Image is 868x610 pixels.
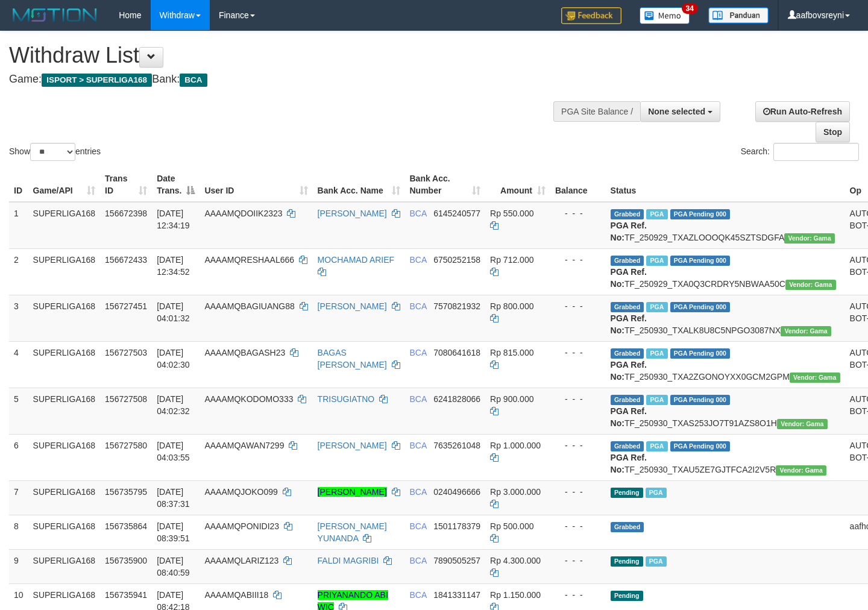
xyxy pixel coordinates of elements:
[611,348,644,359] span: Grabbed
[105,590,147,600] span: 156735941
[28,480,101,515] td: SUPERLIGA168
[410,487,427,497] span: BCA
[611,395,644,405] span: Grabbed
[670,209,731,219] span: PGA Pending
[670,302,731,312] span: PGA Pending
[318,255,395,265] a: MOCHAMAD ARIEF
[670,395,731,405] span: PGA Pending
[555,347,601,359] div: - - -
[200,168,312,202] th: User ID: activate to sort column ascending
[555,439,601,451] div: - - -
[9,549,28,583] td: 9
[157,209,190,230] span: [DATE] 12:34:19
[9,43,567,68] h1: Withdraw List
[9,515,28,549] td: 8
[405,168,486,202] th: Bank Acc. Number: activate to sort column ascending
[9,6,101,24] img: MOTION_logo.png
[433,521,480,531] span: Copy 1501178379 to clipboard
[410,209,427,218] span: BCA
[555,520,601,532] div: - - -
[9,74,567,86] h4: Game: Bank:
[28,202,101,249] td: SUPERLIGA168
[157,255,190,277] span: [DATE] 12:34:52
[646,209,667,219] span: Marked by aafsoycanthlai
[741,143,859,161] label: Search:
[555,393,601,405] div: - - -
[204,348,285,357] span: AAAAMQBAGASH23
[646,556,667,567] span: Marked by aafchoeunmanni
[105,255,147,265] span: 156672433
[9,248,28,295] td: 2
[9,388,28,434] td: 5
[105,487,147,497] span: 156735795
[606,434,845,480] td: TF_250930_TXAU5ZE7GJTFCA2I2V5R
[611,453,647,474] b: PGA Ref. No:
[682,3,698,14] span: 34
[9,143,101,161] label: Show entries
[555,207,601,219] div: - - -
[105,521,147,531] span: 156735864
[611,267,647,289] b: PGA Ref. No:
[313,168,405,202] th: Bank Acc. Name: activate to sort column ascending
[606,295,845,341] td: TF_250930_TXALK8U8C5NPGO3087NX
[204,255,294,265] span: AAAAMQRESHAAL666
[490,394,533,404] span: Rp 900.000
[410,521,427,531] span: BCA
[28,434,101,480] td: SUPERLIGA168
[646,302,667,312] span: Marked by aafchoeunmanni
[433,590,480,600] span: Copy 1841331147 to clipboard
[157,521,190,543] span: [DATE] 08:39:51
[28,388,101,434] td: SUPERLIGA168
[485,168,550,202] th: Amount: activate to sort column ascending
[157,487,190,509] span: [DATE] 08:37:31
[784,233,835,244] span: Vendor URL: https://trx31.1velocity.biz
[490,255,533,265] span: Rp 712.000
[9,202,28,249] td: 1
[646,488,667,498] span: Marked by aafchoeunmanni
[561,7,621,24] img: Feedback.jpg
[781,326,831,336] span: Vendor URL: https://trx31.1velocity.biz
[606,202,845,249] td: TF_250929_TXAZLOOOQK45SZTSDGFA
[553,101,640,122] div: PGA Site Balance /
[490,556,541,565] span: Rp 4.300.000
[204,521,279,531] span: AAAAMQPONIDI23
[100,168,152,202] th: Trans ID: activate to sort column ascending
[670,256,731,266] span: PGA Pending
[9,168,28,202] th: ID
[611,256,644,266] span: Grabbed
[318,556,379,565] a: FALDI MAGRIBI
[785,280,836,290] span: Vendor URL: https://trx31.1velocity.biz
[433,556,480,565] span: Copy 7890505257 to clipboard
[640,7,690,24] img: Button%20Memo.svg
[204,209,282,218] span: AAAAMQDOIIK2323
[490,441,541,450] span: Rp 1.000.000
[105,441,147,450] span: 156727580
[555,555,601,567] div: - - -
[611,522,644,532] span: Grabbed
[606,168,845,202] th: Status
[433,255,480,265] span: Copy 6750252158 to clipboard
[708,7,769,24] img: panduan.png
[490,590,541,600] span: Rp 1.150.000
[410,348,427,357] span: BCA
[318,209,387,218] a: [PERSON_NAME]
[152,168,200,202] th: Date Trans.: activate to sort column descending
[410,441,427,450] span: BCA
[433,487,480,497] span: Copy 0240496666 to clipboard
[410,556,427,565] span: BCA
[648,107,705,116] span: None selected
[611,360,647,382] b: PGA Ref. No:
[318,394,375,404] a: TRISUGIATNO
[490,301,533,311] span: Rp 800.000
[28,515,101,549] td: SUPERLIGA168
[611,209,644,219] span: Grabbed
[611,302,644,312] span: Grabbed
[318,521,387,543] a: [PERSON_NAME] YUNANDA
[28,248,101,295] td: SUPERLIGA168
[490,487,541,497] span: Rp 3.000.000
[646,395,667,405] span: Marked by aafchoeunmanni
[28,341,101,388] td: SUPERLIGA168
[816,122,850,142] a: Stop
[606,248,845,295] td: TF_250929_TXA0Q3CRDRY5NBWAA50C
[550,168,606,202] th: Balance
